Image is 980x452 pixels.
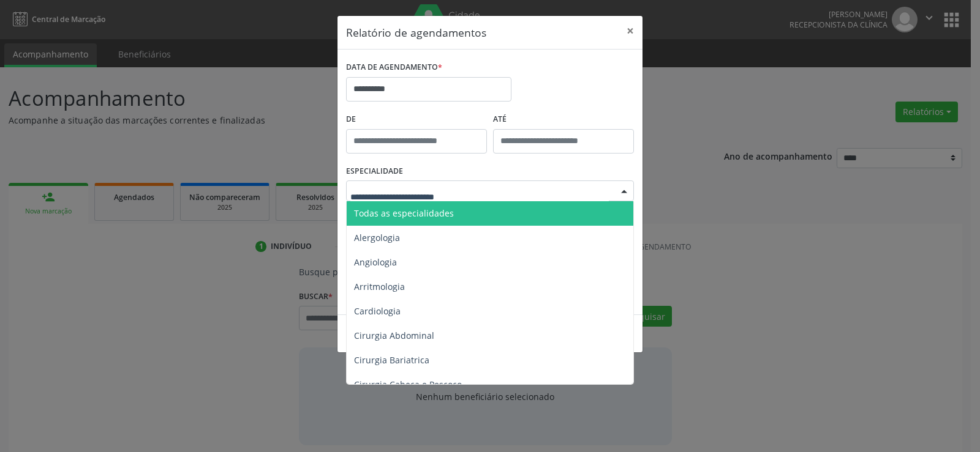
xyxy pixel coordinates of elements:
span: Cirurgia Cabeça e Pescoço [354,379,462,390]
span: Arritmologia [354,281,405,292]
label: De [346,110,487,129]
h5: Relatório de agendamentos [346,24,486,40]
span: Cardiologia [354,305,401,317]
span: Angiologia [354,256,397,268]
label: ATÉ [493,110,634,129]
label: DATA DE AGENDAMENTO [346,58,442,77]
span: Todas as especialidades [354,207,454,219]
span: Cirurgia Bariatrica [354,354,429,366]
span: Cirurgia Abdominal [354,330,434,341]
label: ESPECIALIDADE [346,162,403,181]
span: Alergologia [354,232,400,243]
button: Close [618,16,643,46]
